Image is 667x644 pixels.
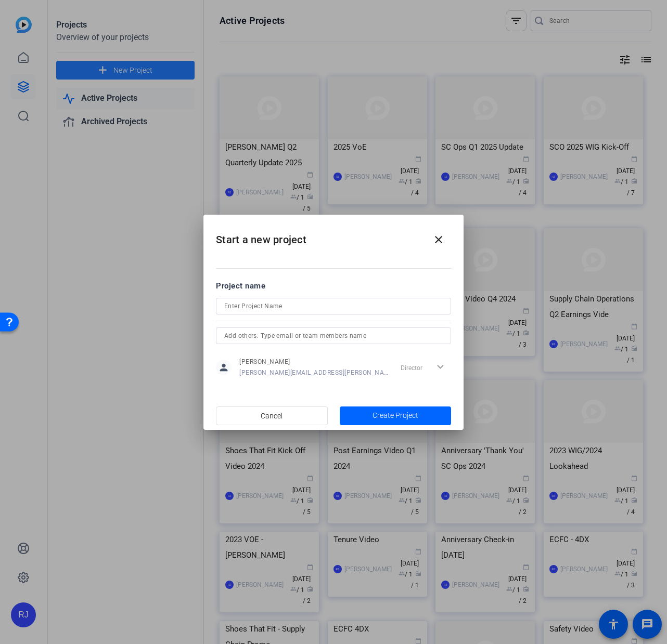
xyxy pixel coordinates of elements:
button: Create Project [340,406,452,425]
div: Project name [216,280,451,292]
mat-icon: close [432,233,445,246]
mat-icon: person [216,360,232,375]
h2: Start a new project [203,215,464,257]
input: Add others: Type email or team members name [224,330,443,342]
input: Enter Project Name [224,300,443,312]
span: [PERSON_NAME] [239,358,389,366]
button: Cancel [216,406,328,425]
span: Cancel [261,406,283,426]
span: Create Project [373,410,418,421]
span: [PERSON_NAME][EMAIL_ADDRESS][PERSON_NAME][DOMAIN_NAME] [239,369,389,377]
